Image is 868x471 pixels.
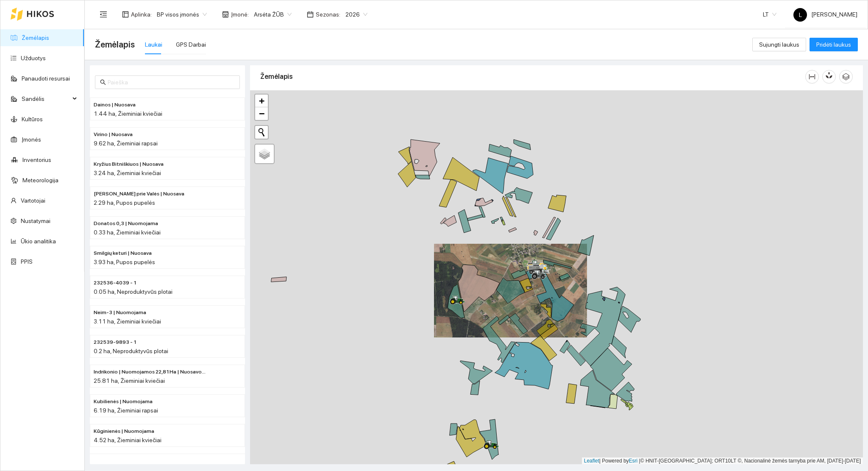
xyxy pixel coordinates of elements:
[21,217,50,224] a: Nustatymai
[94,110,162,117] span: 1.44 ha, Žieminiai kviečiai
[122,11,129,18] span: layout
[805,70,819,84] button: column-width
[629,458,638,464] a: Esri
[94,318,161,325] span: 3.11 ha, Žieminiai kviečiai
[95,38,135,51] span: Žemėlapis
[810,38,858,51] button: Pridėti laukus
[799,8,802,22] span: L
[94,427,154,435] span: Kūginienės | Nuomojama
[316,10,340,19] span: Sezonas :
[94,229,161,236] span: 0.33 ha, Žieminiai kviečiai
[100,79,106,85] span: search
[100,11,107,18] span: menu-fold
[94,131,133,139] span: Virino | Nuosava
[793,11,857,18] span: [PERSON_NAME]
[752,38,806,51] button: Sujungti laukus
[759,40,799,49] span: Sujungti laukus
[145,40,162,49] div: Laukai
[22,156,51,163] a: Inventorius
[259,108,264,119] span: −
[260,64,805,89] div: Žemėlapis
[254,8,292,21] span: Arsėta ŽŪB
[639,458,640,464] span: |
[222,11,229,18] span: shop
[94,407,158,414] span: 6.19 ha, Žieminiai rapsai
[582,457,863,465] div: | Powered by © HNIT-[GEOGRAPHIC_DATA]; ORT10LT ©, Nacionalinė žemės tarnyba prie AM, [DATE]-[DATE]
[255,126,268,139] button: Initiate a new search
[22,90,70,107] span: Sandėlis
[21,258,33,265] a: PPIS
[806,73,818,80] span: column-width
[345,8,367,21] span: 2026
[94,190,184,198] span: Rolando prie Valės | Nuosava
[255,145,274,163] a: Layers
[255,95,268,107] a: Zoom in
[94,199,155,206] span: 2.29 ha, Pupos pupelės
[157,8,207,21] span: BP visos įmonės
[94,398,153,406] span: Kubilienės | Nuomojama
[94,101,136,109] span: Dainos | Nuosava
[94,259,155,265] span: 3.93 ha, Pupos pupelės
[94,338,137,346] span: 232539-9893 - 1
[22,116,43,123] a: Kultūros
[108,78,235,87] input: Paieška
[94,220,158,228] span: Donatos 0,3 | Nuomojama
[94,348,168,354] span: 0.2 ha, Neproduktyvūs plotai
[176,40,206,49] div: GPS Darbai
[22,34,49,41] a: Žemėlapis
[763,8,776,21] span: LT
[584,458,599,464] a: Leaflet
[752,41,806,48] a: Sujungti laukus
[95,6,112,23] button: menu-fold
[259,95,264,106] span: +
[94,288,172,295] span: 0.05 ha, Neproduktyvūs plotai
[21,55,46,61] a: Užduotys
[94,170,161,176] span: 3.24 ha, Žieminiai kviečiai
[816,40,851,49] span: Pridėti laukus
[231,10,249,19] span: Įmonė :
[94,309,146,317] span: Neim-3 | Nuomojama
[94,368,207,376] span: Indrikonio | Nuomojamos 22,81Ha | Nuosavos 3,00 Ha
[94,160,164,168] span: Kryžius Bitniškiuos | Nuosava
[94,140,158,147] span: 9.62 ha, Žieminiai rapsai
[22,136,41,143] a: Įmonės
[94,377,165,384] span: 25.81 ha, Žieminiai kviečiai
[131,10,152,19] span: Aplinka :
[94,279,137,287] span: 232536-4039 - 1
[22,177,58,184] a: Meteorologija
[22,75,70,82] a: Panaudoti resursai
[21,238,56,245] a: Ūkio analitika
[255,107,268,120] a: Zoom out
[94,249,152,257] span: Smilgių keturi | Nuosava
[810,41,858,48] a: Pridėti laukus
[21,197,45,204] a: Vartotojai
[94,437,161,443] span: 4.52 ha, Žieminiai kviečiai
[307,11,314,18] span: calendar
